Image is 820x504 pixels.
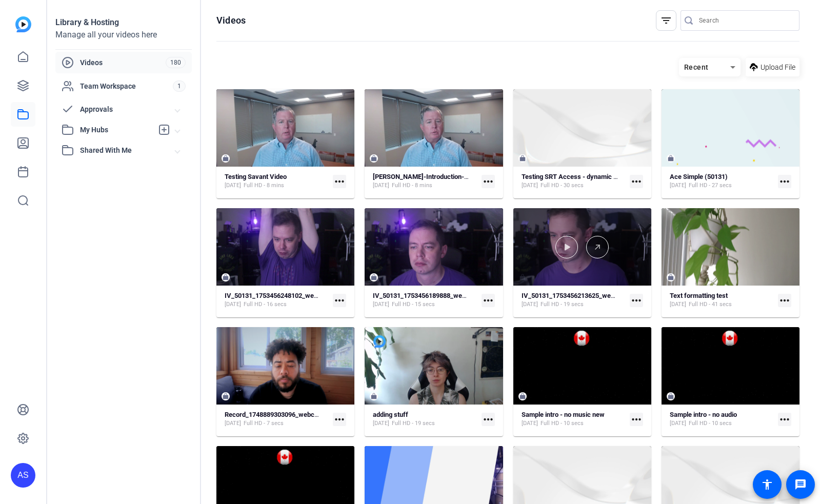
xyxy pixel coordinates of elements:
strong: Record_1748889303096_webcam [225,411,324,418]
mat-icon: more_horiz [333,413,346,426]
span: [DATE] [225,300,241,309]
a: Testing SRT Access - dynamic captions[DATE]Full HD - 30 secs [522,173,626,190]
span: My Hubs [80,125,153,135]
span: Full HD - 7 secs [244,419,284,428]
strong: IV_50131_1753456248102_webcam [225,292,330,299]
mat-icon: more_horiz [333,294,346,307]
mat-icon: more_horiz [778,175,791,188]
span: Full HD - 8 mins [392,182,432,190]
span: [DATE] [670,182,686,190]
mat-expansion-panel-header: Shared With Me [55,140,192,160]
mat-expansion-panel-header: Approvals [55,99,192,119]
a: IV_50131_1753456189888_webcam[DATE]Full HD - 15 secs [373,292,477,309]
span: [DATE] [225,419,241,428]
a: Sample intro - no audio[DATE]Full HD - 10 secs [670,411,774,428]
span: Videos [80,57,166,68]
a: Record_1748889303096_webcam[DATE]Full HD - 7 secs [225,411,329,428]
strong: IV_50131_1753456213625_webcam [522,292,627,299]
strong: [PERSON_NAME]-Introduction-to-Transitioning-Clients-to-Transitioning-Clients-to-New-Advisors-Intr... [373,173,774,180]
span: Full HD - 27 secs [689,182,732,190]
button: Upload File [746,58,799,76]
span: [DATE] [225,182,241,190]
span: Full HD - 19 secs [392,419,435,428]
span: [DATE] [373,300,389,309]
h1: Videos [216,14,246,27]
span: Full HD - 15 secs [392,300,435,309]
a: Testing Savant Video[DATE]Full HD - 8 mins [225,173,329,190]
input: Search [699,14,791,27]
span: [DATE] [522,182,538,190]
span: Recent [684,63,709,71]
span: Full HD - 19 secs [541,300,584,309]
mat-icon: more_horiz [630,175,643,188]
mat-icon: more_horiz [333,175,346,188]
span: Full HD - 30 secs [541,182,584,190]
span: Full HD - 41 secs [689,300,732,309]
span: Full HD - 10 secs [689,419,732,428]
strong: Sample intro - no music new [522,411,605,418]
a: IV_50131_1753456248102_webcam[DATE]Full HD - 16 secs [225,292,329,309]
mat-icon: more_horiz [778,294,791,307]
strong: Testing SRT Access - dynamic captions [522,173,638,180]
strong: Text formatting test [670,292,728,299]
span: [DATE] [373,182,389,190]
mat-icon: accessibility [761,478,773,491]
strong: adding stuff [373,411,408,418]
span: 180 [166,57,186,68]
a: adding stuff[DATE]Full HD - 19 secs [373,411,477,428]
a: [PERSON_NAME]-Introduction-to-Transitioning-Clients-to-Transitioning-Clients-to-New-Advisors-Intr... [373,173,477,190]
span: [DATE] [373,419,389,428]
span: Full HD - 8 mins [244,182,284,190]
span: Team Workspace [80,81,173,91]
span: [DATE] [522,300,538,309]
span: Full HD - 10 secs [541,419,584,428]
a: Text formatting test[DATE]Full HD - 41 secs [670,292,774,309]
span: Approvals [80,104,175,115]
div: Library & Hosting [55,16,192,29]
span: Upload File [761,62,795,73]
span: [DATE] [670,419,686,428]
a: Sample intro - no music new[DATE]Full HD - 10 secs [522,411,626,428]
strong: IV_50131_1753456189888_webcam [373,292,478,299]
mat-icon: message [794,478,807,491]
mat-icon: more_horiz [630,413,643,426]
span: [DATE] [522,419,538,428]
a: IV_50131_1753456213625_webcam[DATE]Full HD - 19 secs [522,292,626,309]
mat-icon: more_horiz [630,294,643,307]
span: 1 [173,80,186,92]
img: blue-gradient.svg [15,16,31,32]
span: Shared With Me [80,145,175,156]
strong: Ace Simple (50131) [670,173,728,180]
a: Ace Simple (50131)[DATE]Full HD - 27 secs [670,173,774,190]
strong: Testing Savant Video [225,173,287,180]
mat-expansion-panel-header: My Hubs [55,119,192,140]
mat-icon: more_horiz [482,294,495,307]
mat-icon: more_horiz [778,413,791,426]
mat-icon: more_horiz [482,175,495,188]
mat-icon: filter_list [660,14,672,27]
strong: Sample intro - no audio [670,411,737,418]
mat-icon: more_horiz [482,413,495,426]
div: AS [11,463,35,488]
div: Manage all your videos here [55,29,192,41]
span: Full HD - 16 secs [244,300,287,309]
span: [DATE] [670,300,686,309]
